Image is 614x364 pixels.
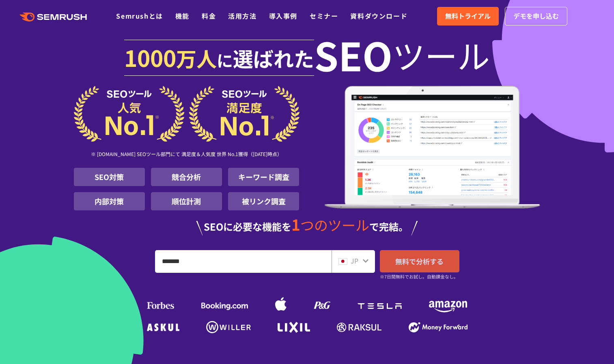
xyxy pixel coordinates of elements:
[217,48,233,72] span: に
[395,256,444,266] span: 無料で分析する
[74,142,299,168] div: ※ [DOMAIN_NAME] SEOツール部門にて 満足度＆人気度 世界 No.1獲得（[DATE]時点）
[380,273,458,280] small: ※7日間無料でお試し。自動課金なし。
[74,168,145,186] li: SEO対策
[74,192,145,210] li: 内部対策
[291,213,300,235] span: 1
[310,11,338,21] a: セミナー
[228,168,299,186] li: キーワード調査
[505,7,567,26] a: デモを申し込む
[116,11,163,21] a: Semrushとは
[151,192,222,210] li: 順位計測
[437,7,499,26] a: 無料トライアル
[300,215,369,235] span: つのツール
[151,168,222,186] li: 競合分析
[392,39,490,71] span: ツール
[369,219,408,233] span: で完結。
[228,192,299,210] li: 被リンク調査
[202,11,216,21] a: 料金
[233,43,314,73] span: 選ばれた
[314,39,392,71] span: SEO
[74,217,541,236] div: SEOに必要な機能を
[380,250,459,272] a: 無料で分析する
[175,11,190,21] a: 機能
[513,11,559,21] span: デモを申し込む
[445,11,491,21] span: 無料トライアル
[351,256,358,266] span: JP
[176,43,217,73] span: 万人
[124,41,176,73] span: 1000
[269,11,297,21] a: 導入事例
[350,11,407,21] a: 資料ダウンロード
[155,251,331,272] input: URL、キーワードを入力してください
[228,11,256,21] a: 活用方法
